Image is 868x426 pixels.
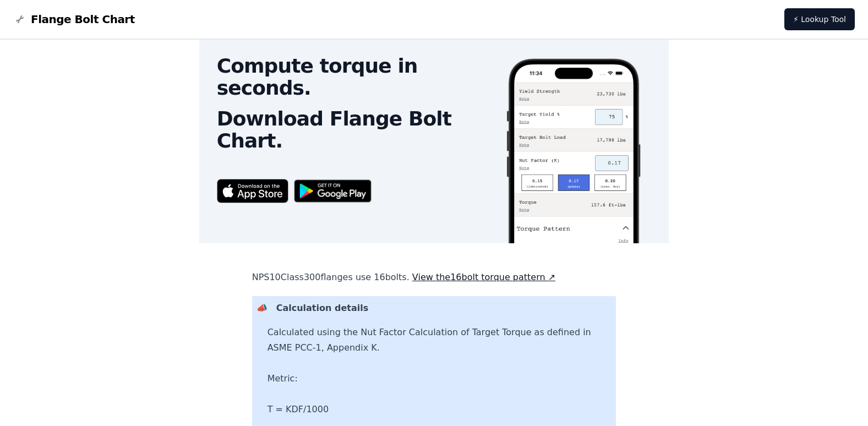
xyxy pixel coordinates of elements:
img: Flange Bolt Chart Logo [13,13,26,26]
p: NPS 10 Class 300 flanges use 16 bolts. [252,270,616,285]
a: ⚡ Lookup Tool [784,8,855,30]
b: Calculation details [276,303,369,313]
a: Flange Bolt Chart LogoFlange Bolt Chart [13,12,135,27]
img: Screenshot of the Flange Bolt Chart app showing a torque calculation. [505,58,642,329]
span: Flange Bolt Chart [31,12,135,27]
img: App Store badge for the Flange Bolt Chart app [217,179,288,203]
h2: Compute torque in seconds. [217,55,488,99]
img: Get it on Google Play [288,174,378,209]
a: View the16bolt torque pattern ↗ [412,272,555,282]
h2: Download Flange Bolt Chart. [217,108,488,152]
